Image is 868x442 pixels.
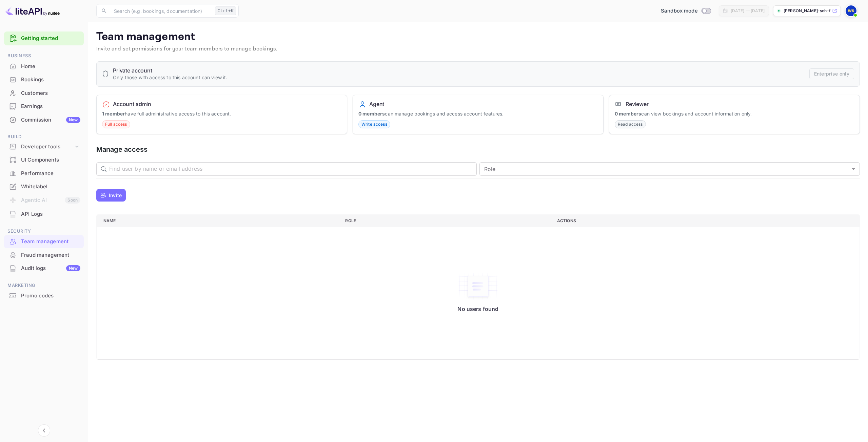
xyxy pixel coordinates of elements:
[96,30,860,44] p: Team management
[96,189,126,202] button: Invite
[4,249,84,261] a: Fraud management
[457,306,498,312] p: No users found
[21,76,80,84] div: Bookings
[4,262,84,274] a: Audit logsNew
[21,265,80,272] div: Audit logs
[4,180,84,193] a: Whitelabel
[21,156,80,164] div: UI Components
[4,141,84,153] div: Developer tools
[784,8,831,14] p: [PERSON_NAME]-sch-fer-n6amz.n...
[96,214,860,360] table: a dense table
[21,35,80,42] a: Getting started
[4,262,84,275] div: Audit logsNew
[21,63,80,70] div: Home
[21,292,80,300] div: Promo codes
[21,238,80,246] div: Team management
[369,101,384,107] h6: Agent
[21,170,80,177] div: Performance
[4,73,84,86] div: Bookings
[4,73,84,86] a: Bookings
[97,214,340,227] th: Name
[626,101,649,107] h6: Reviewer
[109,192,122,199] p: Invite
[4,113,84,127] div: CommissionNew
[4,87,84,100] div: Customers
[96,145,860,154] h5: Manage access
[340,214,552,227] th: Role
[4,87,84,99] a: Customers
[4,282,84,289] span: Marketing
[21,143,74,151] div: Developer tools
[4,100,84,112] a: Earnings
[66,117,80,123] div: New
[846,5,856,16] img: Walden Schäfer
[110,4,212,18] input: Search (e.g. bookings, documentation)
[552,214,860,227] th: Actions
[4,235,84,248] a: Team management
[102,121,130,127] span: Full access
[358,110,598,117] p: can manage bookings and access account features.
[615,121,646,127] span: Read access
[4,60,84,72] a: Home
[359,121,390,127] span: Write access
[4,167,84,180] div: Performance
[102,110,341,117] p: have full administrative access to this account.
[215,6,236,15] div: Ctrl+K
[4,249,84,262] div: Fraud management
[5,5,60,16] img: LiteAPI logo
[615,110,854,117] p: can view bookings and account information only.
[4,100,84,113] div: Earnings
[4,31,84,45] div: Getting started
[661,7,698,15] span: Sandbox mode
[4,228,84,235] span: Security
[358,111,385,117] strong: 0 members
[4,167,84,180] a: Performance
[21,210,80,218] div: API Logs
[21,103,80,110] div: Earnings
[4,180,84,193] div: Whitelabel
[4,113,84,126] a: CommissionNew
[4,208,84,220] a: API Logs
[96,45,860,53] p: Invite and set permissions for your team members to manage bookings.
[102,111,125,117] strong: 1 member
[109,162,477,176] input: Find user by name or email address
[38,424,50,437] button: Collapse navigation
[731,8,765,14] div: [DATE] — [DATE]
[21,116,80,124] div: Commission
[21,251,80,259] div: Fraud management
[21,89,80,97] div: Customers
[615,111,641,117] strong: 0 members
[113,74,228,81] p: Only those with access to this account can view it.
[4,52,84,60] span: Business
[658,7,713,15] div: Switch to Production mode
[21,183,80,191] div: Whitelabel
[66,265,80,271] div: New
[113,67,228,74] h6: Private account
[4,133,84,141] span: Build
[4,289,84,302] a: Promo codes
[113,101,151,107] h6: Account admin
[4,153,84,166] a: UI Components
[458,272,498,300] img: No agents have been created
